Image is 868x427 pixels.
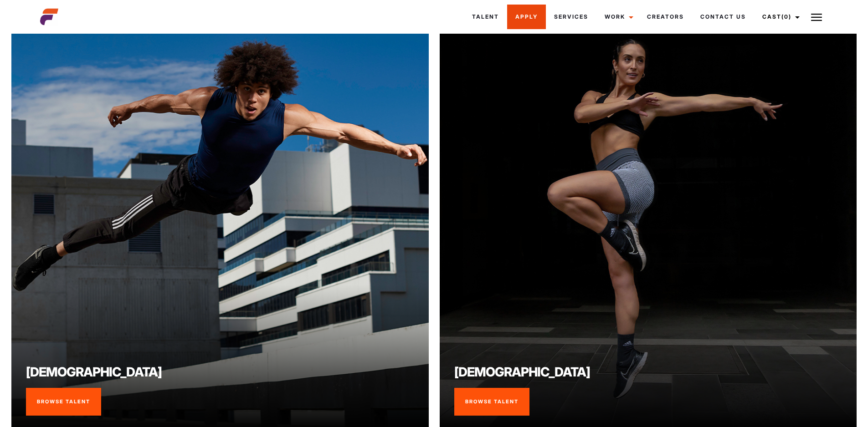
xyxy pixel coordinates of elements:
[596,5,639,29] a: Work
[781,13,791,20] span: (0)
[40,8,58,26] img: cropped-aefm-brand-fav-22-square.png
[464,5,507,29] a: Talent
[692,5,754,29] a: Contact Us
[811,12,822,23] img: Burger icon
[26,363,414,381] h3: [DEMOGRAPHIC_DATA]
[26,388,101,416] a: Browse Talent
[507,5,546,29] a: Apply
[454,388,529,416] a: Browse Talent
[754,5,805,29] a: Cast(0)
[454,363,842,381] h3: [DEMOGRAPHIC_DATA]
[546,5,596,29] a: Services
[639,5,692,29] a: Creators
